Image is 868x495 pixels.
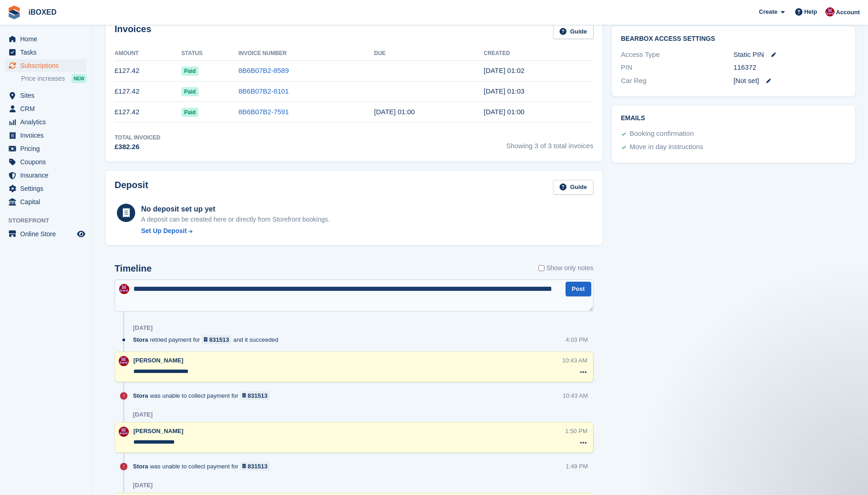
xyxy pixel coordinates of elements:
span: CRM [20,102,75,115]
a: Guide [553,24,593,39]
a: 831513 [202,335,231,344]
div: retried payment for and it succeeded [133,335,283,344]
a: menu [5,129,87,142]
a: menu [5,59,87,72]
button: Post [566,282,591,297]
a: menu [5,102,87,115]
div: [DATE] [133,324,153,332]
a: menu [5,182,87,195]
th: Created [483,46,593,61]
time: 2025-09-09 00:02:29 UTC [483,67,524,74]
img: stora-icon-8386f47178a22dfd0bd8f6a31ec36ba5ce8667c1dd55bd0f319d3a0aa187defe.svg [7,6,21,19]
span: Storefront [8,216,91,225]
a: Set Up Deposit [141,226,330,236]
div: Move in day instructions [630,142,703,153]
th: Amount [115,46,181,61]
label: Show only notes [538,263,593,273]
time: 2025-08-09 00:03:25 UTC [483,87,524,95]
span: Price increases [21,74,65,83]
a: 8B6B07B2-8101 [238,87,289,95]
span: [PERSON_NAME] [133,357,183,364]
span: Showing 3 of 3 total invoices [506,133,593,152]
a: menu [5,156,87,168]
span: Paid [181,108,198,117]
a: Preview store [76,228,87,239]
div: Access Type [621,50,734,60]
a: menu [5,33,87,45]
img: Amanda Forder [119,356,129,366]
a: iBOXED [25,5,60,20]
span: Create [759,7,777,17]
div: 831513 [247,462,267,471]
h2: Emails [621,115,846,122]
div: Set Up Deposit [141,226,187,236]
span: Online Store [20,228,75,240]
div: 10:43 AM [563,391,588,400]
div: [DATE] [133,411,153,418]
a: menu [5,142,87,155]
span: Coupons [20,156,75,168]
img: Amanda Forder [119,427,129,437]
a: menu [5,89,87,102]
img: Amanda Forder [825,7,835,17]
div: was unable to collect payment for [133,462,275,471]
td: £127.42 [115,102,181,122]
a: Guide [553,180,593,195]
time: 2025-07-09 00:00:19 UTC [483,108,524,116]
span: Subscriptions [20,59,75,72]
h2: Invoices [115,24,151,39]
h2: Deposit [115,180,148,195]
th: Status [181,46,238,61]
h2: BearBox Access Settings [621,35,846,43]
td: £127.42 [115,61,181,81]
a: 831513 [240,391,270,400]
div: Booking confirmation [630,128,694,139]
th: Invoice Number [238,46,374,61]
input: Show only notes [538,263,544,273]
div: £382.26 [115,142,160,152]
a: menu [5,169,87,182]
a: 831513 [240,462,270,471]
p: A deposit can be created here or directly from Storefront bookings. [141,215,330,224]
div: PIN [621,62,734,73]
div: Car Reg [621,76,734,86]
th: Due [374,46,483,61]
div: [Not set] [733,76,846,86]
span: Settings [20,182,75,195]
div: was unable to collect payment for [133,391,275,400]
div: Total Invoiced [115,133,160,142]
span: Analytics [20,116,75,128]
div: Static PIN [733,50,846,60]
span: Home [20,33,75,45]
div: 831513 [247,391,267,400]
a: menu [5,46,87,59]
span: Stora [133,462,148,471]
span: Paid [181,87,198,96]
span: Paid [181,67,198,76]
span: Help [804,7,817,17]
a: menu [5,116,87,128]
img: Amanda Forder [119,284,129,294]
a: 8B6B07B2-7591 [238,108,289,116]
span: [PERSON_NAME] [133,428,183,434]
div: [DATE] [133,482,153,489]
div: NEW [71,74,87,83]
a: 8B6B07B2-8589 [238,67,289,74]
a: Price increases NEW [21,73,87,83]
a: menu [5,195,87,208]
div: 10:43 AM [562,356,588,365]
div: 831513 [209,335,229,344]
span: Stora [133,391,148,400]
span: Pricing [20,142,75,155]
a: menu [5,228,87,240]
div: 1:50 PM [565,427,587,435]
span: Invoices [20,129,75,142]
div: 4:03 PM [566,335,588,344]
h2: Timeline [115,263,152,274]
span: Sites [20,89,75,102]
span: Insurance [20,169,75,182]
span: Stora [133,335,148,344]
div: 116372 [733,62,846,73]
time: 2025-07-10 00:00:00 UTC [374,108,415,116]
td: £127.42 [115,81,181,102]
